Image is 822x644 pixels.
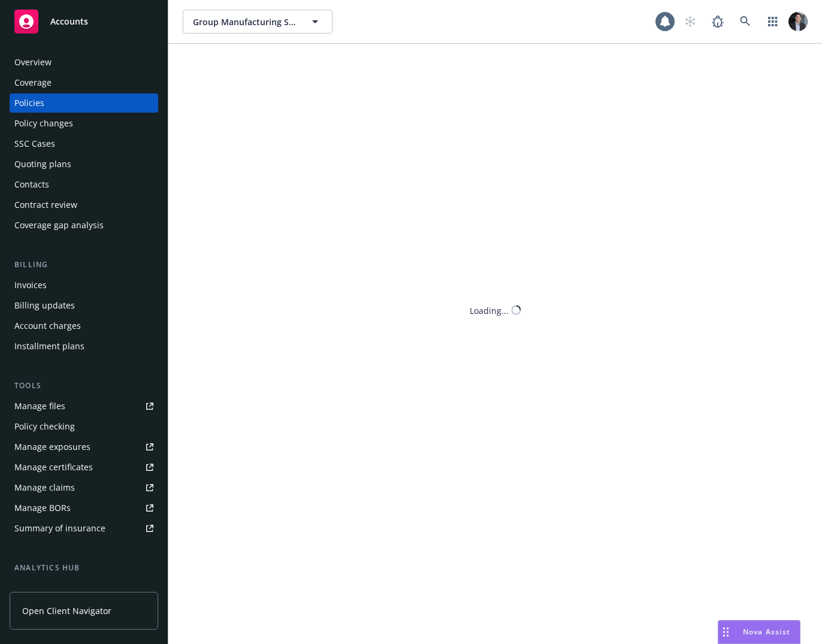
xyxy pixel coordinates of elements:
a: Billing updates [10,296,158,315]
div: Account charges [14,316,81,335]
a: Coverage [10,73,158,92]
div: Loss summary generator [14,579,114,598]
a: Manage files [10,397,158,416]
div: Analytics hub [10,562,158,574]
a: Overview [10,53,158,72]
a: Manage BORs [10,498,158,518]
a: Start snowing [678,10,702,34]
div: Drag to move [718,621,733,643]
div: Coverage [14,73,52,92]
span: Open Client Navigator [22,604,111,617]
a: Manage certificates [10,458,158,477]
div: SSC Cases [14,134,55,153]
a: Policy changes [10,114,158,133]
div: Loading... [470,304,509,316]
div: Manage files [14,397,65,416]
div: Summary of insurance [14,519,105,538]
a: Report a Bug [706,10,730,34]
a: Summary of insurance [10,519,158,538]
div: Billing updates [14,296,75,315]
div: Quoting plans [14,155,71,174]
div: Policies [14,93,44,113]
a: Manage claims [10,478,158,497]
div: Manage BORs [14,498,71,518]
a: Policy checking [10,417,158,436]
a: Policies [10,93,158,113]
a: Contacts [10,175,158,194]
a: Invoices [10,276,158,295]
div: Policy changes [14,114,73,133]
div: Policy checking [14,417,75,436]
a: Coverage gap analysis [10,216,158,235]
a: SSC Cases [10,134,158,153]
div: Contacts [14,175,49,194]
a: Loss summary generator [10,579,158,598]
a: Manage exposures [10,437,158,456]
div: Manage claims [14,478,75,497]
div: Manage exposures [14,437,90,456]
a: Switch app [761,10,785,34]
img: photo [788,12,808,31]
a: Contract review [10,195,158,214]
button: Group Manufacturing Services [183,10,333,34]
button: Nova Assist [718,620,800,644]
div: Overview [14,53,52,72]
div: Contract review [14,195,77,214]
span: Accounts [50,17,88,26]
div: Coverage gap analysis [14,216,104,235]
span: Group Manufacturing Services [193,16,297,28]
span: Nova Assist [743,627,790,637]
div: Invoices [14,276,47,295]
div: Installment plans [14,337,84,356]
div: Manage certificates [14,458,93,477]
a: Account charges [10,316,158,335]
a: Accounts [10,5,158,38]
a: Quoting plans [10,155,158,174]
div: Billing [10,259,158,271]
div: Tools [10,380,158,392]
a: Installment plans [10,337,158,356]
a: Search [733,10,757,34]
